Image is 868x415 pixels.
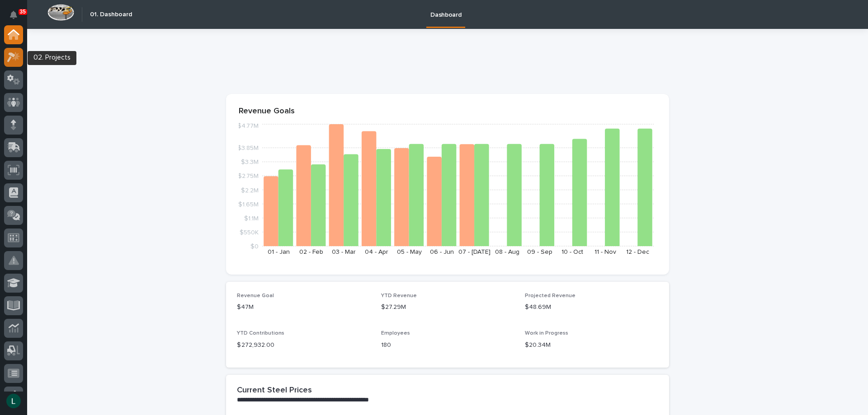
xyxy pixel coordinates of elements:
tspan: $2.75M [238,173,259,179]
tspan: $0 [250,243,259,250]
tspan: $3.85M [237,145,259,151]
tspan: $550K [240,229,259,235]
p: $48.69M [525,303,658,312]
p: $27.29M [381,303,514,312]
text: 02 - Feb [299,249,323,255]
text: 04 - Apr [365,249,388,255]
span: YTD Revenue [381,293,417,298]
text: 11 - Nov [594,249,616,255]
tspan: $2.2M [241,187,259,193]
span: Work in Progress [525,331,568,336]
text: 05 - May [397,249,422,255]
text: 12 - Dec [626,249,649,255]
h2: Current Steel Prices [237,386,312,396]
text: 09 - Sep [527,249,552,255]
p: Revenue Goals [239,107,656,117]
tspan: $4.77M [237,123,259,129]
tspan: $1.1M [244,215,259,221]
span: Employees [381,331,410,336]
tspan: $1.65M [238,201,259,207]
text: 07 - [DATE] [458,249,491,255]
button: Notifications [4,5,23,24]
tspan: $3.3M [241,159,259,165]
span: YTD Contributions [237,331,284,336]
img: Workspace Logo [47,4,74,21]
span: Projected Revenue [525,293,576,298]
text: 06 - Jun [430,249,454,255]
p: $20.34M [525,340,658,350]
p: 35 [20,9,26,15]
p: $ 272,932.00 [237,340,370,350]
p: $47M [237,303,370,312]
text: 10 - Oct [561,249,583,255]
p: 180 [381,340,514,350]
span: Revenue Goal [237,293,274,298]
div: Notifications35 [11,11,23,25]
text: 08 - Aug [495,249,519,255]
text: 01 - Jan [268,249,290,255]
button: users-avatar [4,392,23,410]
h2: 01. Dashboard [90,11,132,19]
text: 03 - Mar [332,249,356,255]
